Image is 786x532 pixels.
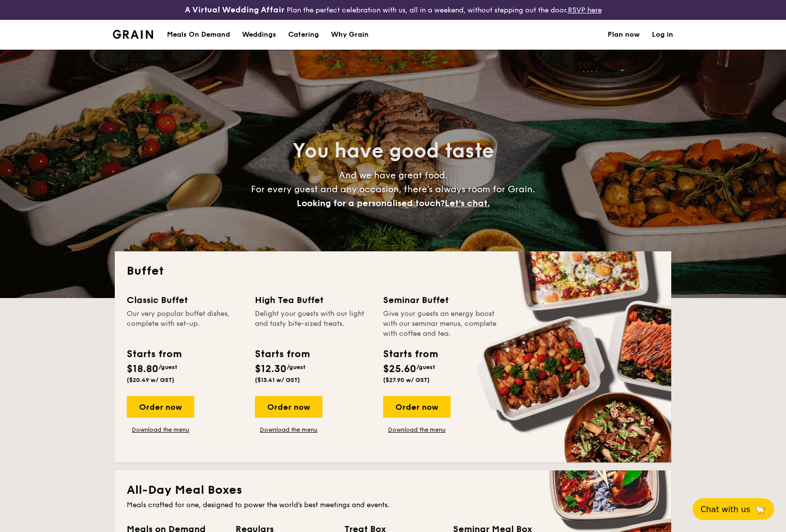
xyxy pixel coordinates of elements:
[127,500,659,510] div: Meals crafted for one, designed to power the world's best meetings and events.
[255,396,322,418] div: Order now
[287,364,306,371] span: /guest
[416,364,435,371] span: /guest
[242,20,276,50] div: Weddings
[383,309,499,339] div: Give your guests an energy boost with our seminar menus, complete with coffee and tea.
[167,20,230,50] div: Meals On Demand
[255,426,322,434] a: Download the menu
[383,377,430,383] span: ($27.90 w/ GST)
[255,363,287,375] span: $12.30
[127,377,174,383] span: ($20.49 w/ GST)
[127,426,194,434] a: Download the menu
[701,505,750,514] span: Chat with us
[255,347,309,362] div: Starts from
[255,309,371,339] div: Delight your guests with our light and tasty bite-sized treats.
[158,364,177,371] span: /guest
[754,504,766,515] span: 🦙
[331,20,369,50] div: Why Grain
[383,347,437,362] div: Starts from
[445,198,490,209] span: Let's chat.
[127,347,181,362] div: Starts from
[383,363,416,375] span: $25.60
[127,363,158,375] span: $18.80
[383,396,451,418] div: Order now
[383,426,451,434] a: Download the menu
[693,498,774,520] button: Chat with us🦙
[608,20,640,50] a: Plan now
[127,309,243,339] div: Our very popular buffet dishes, complete with set-up.
[131,4,655,16] div: Plan the perfect celebration with us, all in a weekend, without stepping out the door.
[161,20,236,50] a: Meals On Demand
[255,377,300,383] span: ($13.41 w/ GST)
[568,6,602,14] a: RSVP here
[325,20,375,50] a: Why Grain
[383,293,499,307] div: Seminar Buffet
[236,20,282,50] a: Weddings
[282,20,325,50] a: Catering
[127,293,243,307] div: Classic Buffet
[652,20,673,50] a: Log in
[127,263,659,279] h2: Buffet
[288,20,319,50] h1: Catering
[127,482,659,498] h2: All-Day Meal Boxes
[255,293,371,307] div: High Tea Buffet
[113,30,153,39] a: Logotype
[185,4,285,16] h4: A Virtual Wedding Affair
[127,396,194,418] div: Order now
[113,30,153,39] img: Grain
